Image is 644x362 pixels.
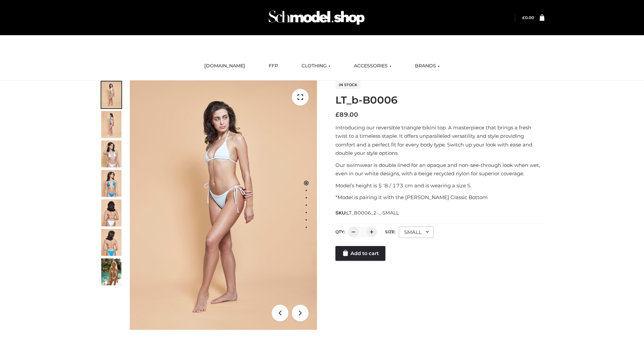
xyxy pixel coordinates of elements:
label: Size: [385,229,395,234]
img: ArielClassicBikiniTop_CloudNine_AzureSky_OW114ECO_2-scaled.jpg [101,111,121,138]
img: Arieltop_CloudNine_AzureSky2.jpg [101,258,121,285]
img: ArielClassicBikiniTop_CloudNine_AzureSky_OW114ECO_4-scaled.jpg [101,170,121,197]
span: In stock [335,81,361,89]
label: QTY: [335,229,345,234]
span: £ [522,15,525,20]
bdi: 0.00 [522,15,534,20]
p: Introducing our reversible triangle bikini top. A masterpiece that brings a fresh twist to a time... [335,123,544,158]
p: Model’s height is 5 ‘8 / 173 cm and is wearing a size S. [335,181,544,190]
bdi: 89.00 [335,111,358,118]
img: ArielClassicBikiniTop_CloudNine_AzureSky_OW114ECO_1 [130,80,317,330]
a: ACCESSORIES [349,59,396,73]
p: *Model is pairing it with the [PERSON_NAME] Classic Bottom [335,193,544,202]
span: LT_B0006_2-_-SMALL [346,210,399,216]
p: Our swimwear is double lined for an opaque and non-see-through look when wet, even in our white d... [335,161,544,178]
img: ArielClassicBikiniTop_CloudNine_AzureSky_OW114ECO_1-scaled.jpg [101,81,121,108]
div: SMALL [399,227,434,238]
span: SKU: [335,209,399,217]
h1: LT_b-B0006 [335,94,544,106]
img: ArielClassicBikiniTop_CloudNine_AzureSky_OW114ECO_3-scaled.jpg [101,140,121,167]
a: [DOMAIN_NAME] [199,59,250,73]
a: Add to cart [335,246,385,261]
a: £0.00 [522,15,534,20]
a: FFP [264,59,283,73]
a: CLOTHING [297,59,335,73]
a: BRANDS [410,59,445,73]
img: ArielClassicBikiniTop_CloudNine_AzureSky_OW114ECO_8-scaled.jpg [101,229,121,256]
img: Schmodel Admin 964 [266,4,367,31]
span: £ [335,111,339,118]
img: ArielClassicBikiniTop_CloudNine_AzureSky_OW114ECO_7-scaled.jpg [101,199,121,226]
